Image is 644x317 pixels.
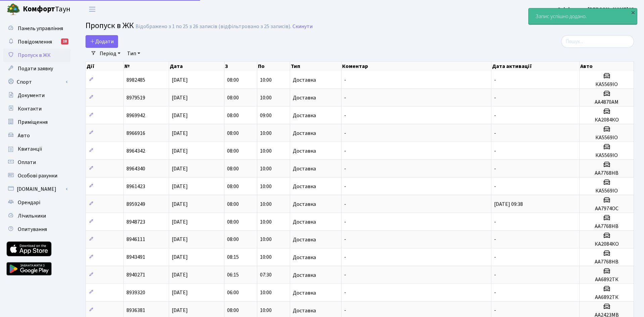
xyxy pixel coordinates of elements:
span: 10:00 [260,236,272,243]
span: - [494,183,496,190]
input: Пошук... [561,35,634,48]
span: [DATE] [172,183,188,190]
span: - [344,236,346,243]
span: 8966916 [126,130,145,137]
span: Авто [18,132,30,139]
a: Подати заявку [3,62,70,75]
span: 06:15 [227,271,239,279]
span: 06:00 [227,289,239,297]
span: 8964342 [126,147,145,155]
span: [DATE] [172,236,188,243]
a: Пропуск в ЖК [3,49,70,62]
h5: КА5569IO [582,135,631,141]
th: Дата [169,62,224,71]
span: Документи [18,92,45,99]
span: Лічильники [18,212,46,220]
span: - [344,307,346,314]
th: Дії [86,62,124,71]
h5: АА7768НВ [582,259,631,265]
span: 8969942 [126,112,145,119]
span: - [494,76,496,84]
span: 10:00 [260,130,272,137]
span: Панель управління [18,25,63,32]
span: [DATE] [172,112,188,119]
span: [DATE] [172,94,188,101]
span: Доставка [293,272,316,278]
span: Квитанції [18,145,42,153]
span: - [344,271,346,279]
span: 08:00 [227,218,239,226]
span: [DATE] [172,289,188,297]
a: Орендарі [3,196,70,209]
th: З [224,62,257,71]
span: [DATE] [172,271,188,279]
span: - [494,254,496,261]
span: - [344,76,346,84]
span: 08:00 [227,94,239,101]
span: 08:00 [227,147,239,155]
span: 08:00 [227,130,239,137]
span: 10:00 [260,76,272,84]
span: Доставка [293,77,316,83]
span: - [494,218,496,226]
span: [DATE] [172,130,188,137]
span: - [344,112,346,119]
span: - [494,112,496,119]
div: Відображено з 1 по 25 з 26 записів (відфільтровано з 25 записів). [136,23,291,30]
a: Додати [86,35,118,48]
th: Коментар [341,62,491,71]
span: Доставка [293,308,316,313]
div: × [630,9,636,16]
span: Доставка [293,237,316,242]
div: Запис успішно додано. [529,8,637,24]
span: Подати заявку [18,65,53,72]
a: Авто [3,129,70,142]
span: Доставка [293,202,316,207]
span: - [494,236,496,243]
h5: АА7768НВ [582,223,631,230]
th: По [257,62,290,71]
h5: КА2084КО [582,117,631,123]
img: logo.png [7,3,20,16]
span: 08:00 [227,112,239,119]
a: Оплати [3,156,70,169]
a: Квитанції [3,142,70,156]
span: Доставка [293,166,316,171]
span: 10:00 [260,307,272,314]
span: Доставка [293,290,316,296]
span: Доставка [293,255,316,260]
span: 8946111 [126,236,145,243]
a: [DOMAIN_NAME] [3,182,70,196]
span: [DATE] [172,76,188,84]
th: Дата активації [491,62,580,71]
span: - [494,165,496,172]
h5: AA7974OC [582,206,631,212]
a: Період [97,48,123,59]
span: 08:00 [227,183,239,190]
span: 10:00 [260,165,272,172]
div: 18 [61,38,68,45]
a: Документи [3,89,70,102]
span: - [344,183,346,190]
a: Контакти [3,102,70,115]
span: - [494,94,496,101]
span: 8961423 [126,183,145,190]
span: - [494,147,496,155]
a: Повідомлення18 [3,35,70,49]
span: [DATE] [172,147,188,155]
h5: АА4870АМ [582,99,631,105]
span: - [344,289,346,297]
th: № [124,62,169,71]
span: 8964340 [126,165,145,172]
b: Комфорт [23,4,55,14]
span: - [344,147,346,155]
span: 8936381 [126,307,145,314]
a: Спірідонов [PERSON_NAME] Ю. [557,5,636,13]
span: Доставка [293,219,316,225]
span: 8940271 [126,271,145,279]
span: Контакти [18,105,42,112]
a: Лічильники [3,209,70,223]
h5: АА6892ТК [582,276,631,283]
span: Доставка [293,95,316,100]
span: [DATE] [172,254,188,261]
